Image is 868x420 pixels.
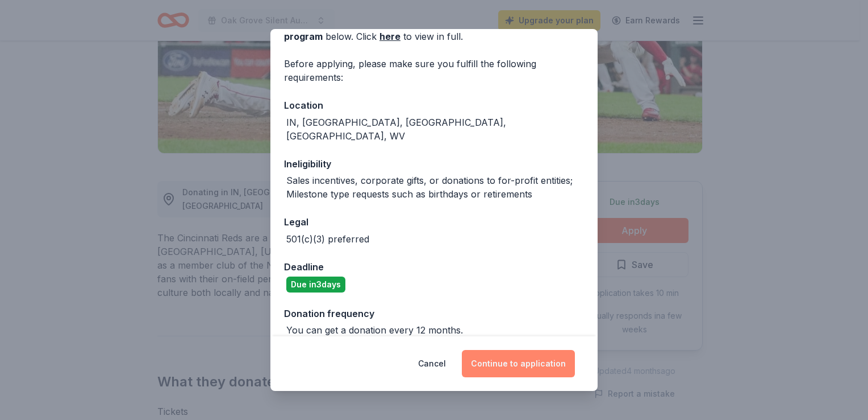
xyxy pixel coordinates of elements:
div: Due in 3 days [286,277,345,293]
div: We've summarized the requirements for below. Click to view in full. [284,16,584,43]
div: Legal [284,215,584,229]
div: Deadline [284,260,584,274]
div: Sales incentives, corporate gifts, or donations to for-profit entities; Milestone type requests s... [286,174,584,201]
button: Cancel [418,350,446,377]
div: IN, [GEOGRAPHIC_DATA], [GEOGRAPHIC_DATA], [GEOGRAPHIC_DATA], WV [286,116,584,143]
div: Location [284,98,584,113]
button: Continue to application [462,350,575,377]
div: You can get a donation every 12 months. [286,323,463,337]
div: Ineligibility [284,157,584,171]
div: Before applying, please make sure you fulfill the following requirements: [284,57,584,84]
div: 501(c)(3) preferred [286,232,369,246]
div: Donation frequency [284,306,584,321]
a: here [379,30,400,43]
